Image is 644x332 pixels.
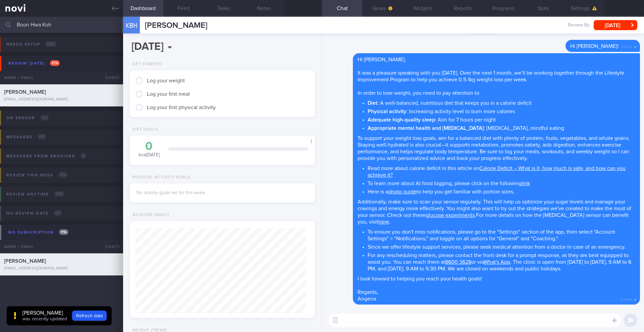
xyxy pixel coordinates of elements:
span: 0 / 3 [40,115,49,120]
strong: Diet [368,100,377,106]
div: Review this week [5,171,69,180]
div: Needs setup [5,40,58,49]
a: link [522,181,530,186]
div: Chats [96,240,123,253]
span: 0 / 82 [45,41,57,47]
span: [PERSON_NAME] [145,21,207,29]
span: To support your weight loss goals, aim for a balanced diet with plenty of protein, fruits, vegeta... [358,136,630,161]
div: kcal [DATE] [137,141,162,158]
li: Since we offer lifestyle support services, please seek medical attention from a doctor in case of... [368,242,635,250]
span: Additionally, make sure to scan your sensor regularly. This will help us optimize your sugar leve... [358,199,631,225]
div: KBH [121,13,142,38]
span: Angena [358,296,376,302]
li: To learn more about AI food logging, please click on the following [368,178,635,187]
div: On sensor [5,113,51,122]
span: Hi [PERSON_NAME], [358,57,406,62]
div: [EMAIL_ADDRESS][DOMAIN_NAME] [4,266,119,271]
strong: Adequate high-quality sleep [368,117,435,122]
button: Refresh data [72,311,107,321]
span: 1 / 74 [50,60,60,66]
span: 0 / 91 [54,191,64,197]
div: No subscription [7,228,70,237]
span: 10:29am [620,296,632,302]
li: : Aim for 7 hours per night [368,115,635,123]
div: Diet (Daily) [130,127,158,132]
div: Physical Activity Goals [130,175,191,180]
span: 0 / 3 [38,134,46,140]
span: I look forward to helping you reach your health goals! [358,276,482,281]
strong: Appropriate mental health and [MEDICAL_DATA] [368,126,484,131]
a: glucose experiments [426,213,475,218]
span: Review By [568,22,590,28]
span: 1 / 16 [59,229,68,235]
li: For any rescheduling matters, please contact the front desk for a prompt response, as they are be... [368,250,635,272]
div: Messages from Archived [5,152,88,161]
div: No activity goals set for this week [137,190,308,196]
div: 0 [137,141,162,152]
div: Messages [5,133,48,142]
span: 0 [80,153,86,159]
li: : A well-balanced, nutritious diet that keeps you in a calorie deficit [368,98,635,106]
li: : Increasing activity level to burn more calories [368,106,635,115]
div: No review date [5,209,63,218]
a: What's App [484,259,510,265]
div: Review anytime [5,190,66,199]
div: [PERSON_NAME] [22,310,67,316]
span: It was a pleasure speaking with you [DATE]. Over the next 1 month, we’ll be working together thro... [358,70,624,82]
div: Review [DATE] [7,59,61,68]
div: [EMAIL_ADDRESS][DOMAIN_NAME] [4,97,119,102]
strong: Physical activity [368,109,406,114]
div: Chats [96,71,123,84]
span: was recently updated [22,317,67,321]
a: photo guide [388,189,417,194]
div: Get Started [130,62,162,67]
div: Glucose (Daily) [130,213,169,218]
li: Read more about calorie deficit in this article on [368,163,635,178]
button: [DATE] [594,20,637,30]
a: here [378,219,389,225]
li: To ensure you don't miss notifications, please go to the "Settings" section of the app, then sele... [368,227,635,242]
span: 0 / 1 [54,210,62,216]
span: In order to lose weight, you need to pay attention to [358,90,479,96]
span: 0 / 5 [58,172,67,178]
li: : [MEDICAL_DATA], mindful eating [368,123,635,132]
span: [PERSON_NAME] [4,258,46,264]
span: Hi [PERSON_NAME]! [570,44,619,49]
a: Calorie Deficit – What is it, how much is safe, and how can you achieve it? [368,166,626,178]
span: Regards, [358,289,378,295]
span: 10:17am [621,43,632,49]
li: Here is a to help you get familiar with portion sizes. [368,187,635,195]
span: [PERSON_NAME] [4,89,46,95]
a: 8600 3628 [445,259,471,265]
